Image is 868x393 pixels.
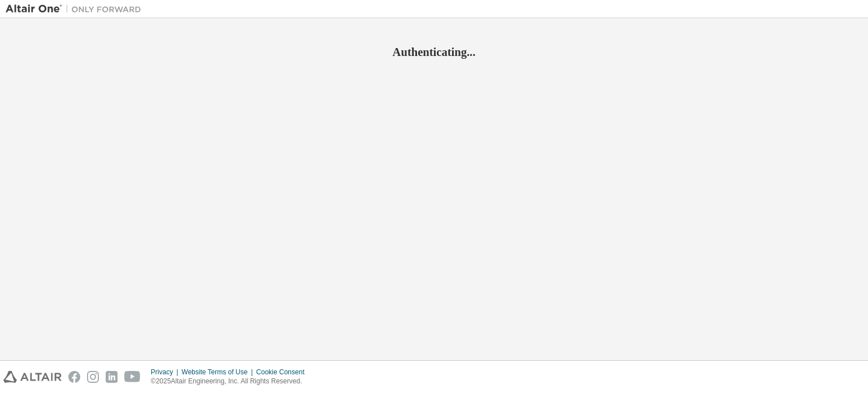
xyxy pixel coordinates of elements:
[181,368,256,377] div: Website Terms of Use
[151,377,311,386] p: © 2025 Altair Engineering, Inc. All Rights Reserved.
[106,371,118,383] img: linkedin.svg
[68,371,80,383] img: facebook.svg
[3,371,62,383] img: altair_logo.svg
[6,3,147,15] img: Altair One
[151,368,181,377] div: Privacy
[124,371,141,383] img: youtube.svg
[256,368,311,377] div: Cookie Consent
[87,371,99,383] img: instagram.svg
[6,45,862,59] h2: Authenticating...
